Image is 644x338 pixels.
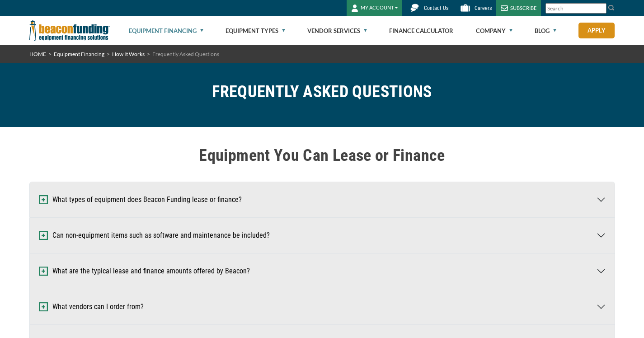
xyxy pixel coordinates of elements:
img: Expand and Collapse Icon [39,267,48,276]
a: Equipment Financing [54,51,104,57]
a: Finance Calculator [389,16,453,45]
a: Clear search text [597,5,604,12]
button: What types of equipment does Beacon Funding lease or finance? [30,182,615,217]
button: What are the typical lease and finance amounts offered by Beacon? [30,253,615,289]
span: Contact Us [424,5,448,11]
a: Company [476,16,512,45]
button: What vendors can I order from? [30,289,615,324]
a: How It Works [112,51,145,57]
span: Frequently Asked Questions [152,51,219,57]
button: Can non-equipment items such as software and maintenance be included? [30,218,615,253]
a: HOME [29,51,46,57]
img: Beacon Funding Corporation logo [29,16,110,45]
a: Blog [535,16,556,45]
h2: FREQUENTLY ASKED QUESTIONS [212,81,432,102]
a: Apply [578,23,615,38]
a: Equipment Financing [129,16,203,45]
span: Careers [475,5,492,11]
img: Expand and Collapse Icon [39,302,48,311]
a: Equipment Types [226,16,285,45]
input: Search [545,3,606,14]
img: Search [608,4,615,11]
h2: Equipment You Can Lease or Finance [29,145,615,166]
a: Vendor Services [307,16,367,45]
img: Expand and Collapse Icon [39,195,48,204]
img: Expand and Collapse Icon [39,231,48,240]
